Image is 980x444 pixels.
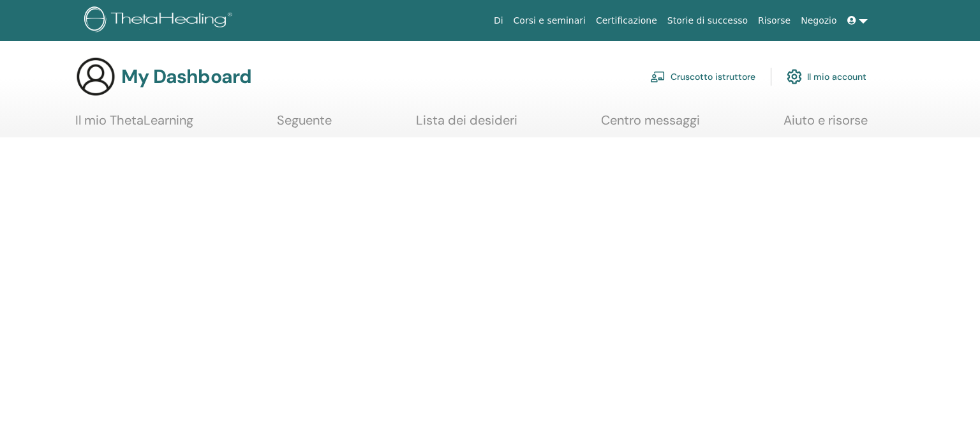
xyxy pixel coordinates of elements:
[601,112,700,137] a: Centro messaggi
[662,9,753,33] a: Storie di successo
[591,9,662,33] a: Certificazione
[783,112,868,137] a: Aiuto e risorse
[75,56,116,97] img: generic-user-icon.jpg
[753,9,796,33] a: Risorse
[277,112,332,137] a: Seguente
[650,63,755,91] a: Cruscotto istruttore
[84,6,237,35] img: logo.png
[416,112,517,137] a: Lista dei desideri
[650,71,665,82] img: chalkboard-teacher.svg
[489,9,509,33] a: Di
[787,63,866,91] a: Il mio account
[75,112,193,137] a: Il mio ThetaLearning
[796,9,842,33] a: Negozio
[787,66,802,88] img: cog.svg
[509,9,591,33] a: Corsi e seminari
[121,65,251,88] h3: My Dashboard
